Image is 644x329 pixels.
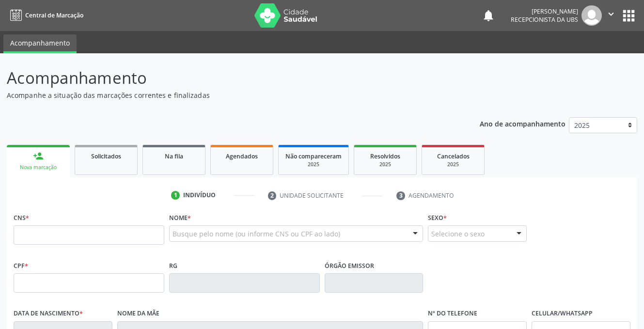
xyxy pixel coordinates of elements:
[620,7,637,24] button: apps
[14,306,83,321] label: Data de nascimento
[480,117,565,129] p: Ano de acompanhamento
[482,9,495,22] button: notifications
[602,5,620,26] button: 
[7,90,448,100] p: Acompanhe a situação das marcações correntes e finalizadas
[370,152,400,160] span: Resolvidos
[169,210,191,225] label: Nome
[91,152,121,160] span: Solicitados
[14,210,29,225] label: CNS
[171,191,180,200] div: 1
[169,258,177,273] label: RG
[173,229,340,239] span: Busque pelo nome (ou informe CNS ou CPF ao lado)
[25,11,83,19] span: Central de Marcação
[429,161,477,168] div: 2025
[285,152,342,160] span: Não compareceram
[165,152,183,160] span: Na fila
[14,258,28,273] label: CPF
[285,161,342,168] div: 2025
[14,164,63,171] div: Nova marcação
[325,258,374,273] label: Órgão emissor
[7,66,448,90] p: Acompanhamento
[7,7,83,23] a: Central de Marcação
[361,161,409,168] div: 2025
[437,152,470,160] span: Cancelados
[33,151,44,161] div: person_add
[431,229,485,239] span: Selecione o sexo
[511,16,578,24] span: Recepcionista da UBS
[117,306,159,321] label: Nome da mãe
[3,34,77,53] a: Acompanhamento
[428,306,477,321] label: Nº do Telefone
[581,5,602,26] img: img
[606,9,616,19] i: 
[511,7,578,16] div: [PERSON_NAME]
[183,191,216,200] div: Indivíduo
[532,306,593,321] label: Celular/WhatsApp
[428,210,447,225] label: Sexo
[226,152,258,160] span: Agendados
